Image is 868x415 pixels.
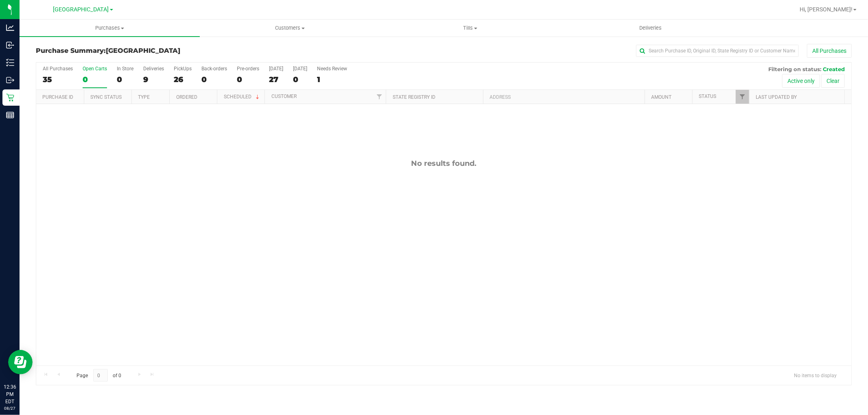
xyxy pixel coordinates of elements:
[8,350,33,374] iframe: Resource center
[483,90,645,104] th: Address
[200,24,380,32] span: Customers
[117,75,133,84] div: 0
[4,405,16,411] p: 08/27
[90,94,122,100] a: Sync Status
[800,6,853,13] span: Hi, [PERSON_NAME]!
[560,20,741,37] a: Deliveries
[293,66,307,72] div: [DATE]
[43,75,73,84] div: 35
[271,93,297,99] a: Customer
[317,75,347,84] div: 1
[143,66,164,72] div: Deliveries
[20,20,200,37] a: Purchases
[821,74,845,88] button: Clear
[6,111,14,119] inline-svg: Reports
[269,75,283,84] div: 27
[269,66,283,72] div: [DATE]
[380,20,560,37] a: Tills
[628,24,673,32] span: Deliveries
[117,66,133,72] div: In Store
[106,47,180,54] span: [GEOGRAPHIC_DATA]
[83,66,107,72] div: Open Carts
[201,75,227,84] div: 0
[736,90,749,104] a: Filter
[317,66,347,72] div: Needs Review
[36,47,308,54] h3: Purchase Summary:
[787,369,843,381] span: No items to display
[393,94,435,100] a: State Registry ID
[83,75,107,84] div: 0
[6,76,14,84] inline-svg: Outbound
[143,75,164,84] div: 9
[756,94,797,100] a: Last Updated By
[6,24,14,32] inline-svg: Analytics
[380,24,560,32] span: Tills
[174,75,192,84] div: 26
[200,20,380,37] a: Customers
[293,75,307,84] div: 0
[42,94,73,100] a: Purchase ID
[201,66,227,72] div: Back-orders
[36,159,851,168] div: No results found.
[6,93,14,102] inline-svg: Retail
[70,369,128,382] span: Page of 0
[224,94,261,100] a: Scheduled
[174,66,192,72] div: PickUps
[4,383,16,405] p: 12:36 PM EDT
[43,66,73,72] div: All Purchases
[636,45,799,57] input: Search Purchase ID, Original ID, State Registry ID or Customer Name...
[138,94,150,100] a: Type
[53,6,109,13] span: [GEOGRAPHIC_DATA]
[768,66,821,72] span: Filtering on status:
[372,90,386,104] a: Filter
[20,24,200,32] span: Purchases
[6,41,14,49] inline-svg: Inbound
[237,66,259,72] div: Pre-orders
[237,75,259,84] div: 0
[6,59,14,67] inline-svg: Inventory
[699,93,716,99] a: Status
[176,94,197,100] a: Ordered
[823,66,845,72] span: Created
[807,44,852,58] button: All Purchases
[651,94,671,100] a: Amount
[782,74,820,88] button: Active only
